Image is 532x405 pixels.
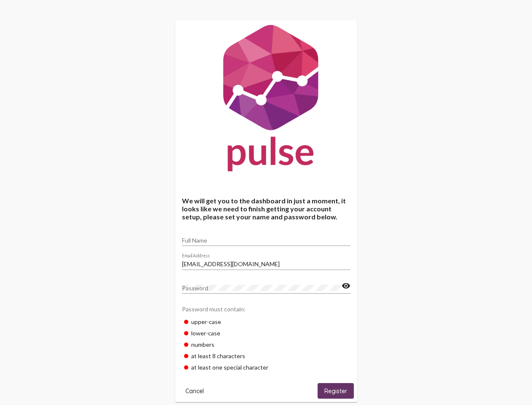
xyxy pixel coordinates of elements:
[182,350,350,362] div: at least 8 characters
[182,197,350,221] h4: We will get you to the dashboard in just a moment, it looks like we need to finish getting your a...
[182,362,350,373] div: at least one special character
[182,339,350,350] div: numbers
[324,387,347,395] span: Register
[175,20,357,180] img: Pulse For Good Logo
[182,327,350,339] div: lower-case
[318,383,354,399] button: Register
[179,383,211,399] button: Cancel
[182,301,350,316] div: Password must contain:
[182,316,350,327] div: upper-case
[185,387,204,395] span: Cancel
[342,281,350,291] mat-icon: visibility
